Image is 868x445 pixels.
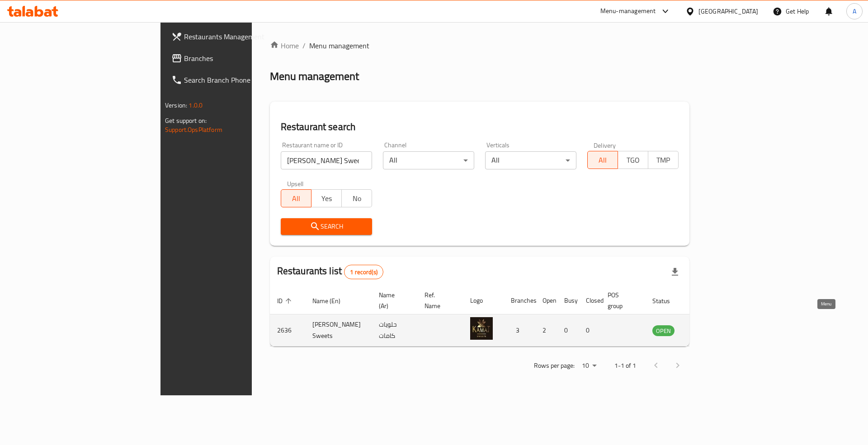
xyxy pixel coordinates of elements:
div: Export file [664,261,686,283]
button: No [341,189,372,207]
th: Open [535,287,557,314]
span: Status [652,295,682,306]
span: Name (Ar) [379,290,406,311]
h2: Restaurants list [277,264,383,279]
a: Support.OpsPlatform [165,124,222,136]
span: Restaurants Management [184,31,298,42]
span: Search Branch Phone [184,75,298,85]
span: All [285,192,308,205]
label: Upsell [287,180,304,187]
td: 0 [579,314,600,347]
span: 1 record(s) [344,268,383,276]
div: Rows per page: [578,359,600,373]
th: Closed [579,287,600,314]
h2: Menu management [270,69,359,84]
a: Search Branch Phone [164,69,306,91]
span: Ref. Name [425,290,452,311]
div: All [383,151,474,169]
div: Menu-management [600,6,656,17]
p: Rows per page: [534,360,575,371]
span: Search [288,221,365,232]
button: TGO [618,151,648,169]
span: A [853,6,856,16]
span: Branches [184,53,298,64]
h2: Restaurant search [281,120,679,134]
div: Total records count [344,265,383,279]
th: Logo [463,287,504,314]
table: enhanced table [270,287,724,347]
span: Yes [315,192,338,205]
span: Version: [165,99,187,111]
td: حلويات كامات [372,314,417,347]
a: Branches [164,47,306,69]
td: 3 [504,314,535,347]
td: 2 [535,314,557,347]
nav: breadcrumb [270,40,689,51]
span: OPEN [652,326,675,336]
button: Search [281,218,372,235]
span: Menu management [309,40,369,51]
td: [PERSON_NAME] Sweets [305,314,372,347]
p: 1-1 of 1 [614,360,636,371]
button: All [587,151,618,169]
button: TMP [648,151,679,169]
div: [GEOGRAPHIC_DATA] [698,6,758,16]
span: POS group [608,290,634,311]
span: All [591,154,614,167]
th: Busy [557,287,579,314]
img: Kamat Sweets [470,317,493,340]
button: Yes [311,189,342,207]
input: Search for restaurant name or ID.. [281,151,372,169]
span: Get support on: [165,115,207,126]
span: No [345,192,368,205]
span: Name (En) [312,295,352,306]
button: All [281,189,311,207]
span: TMP [652,154,675,167]
span: 1.0.0 [189,99,203,111]
th: Branches [504,287,535,314]
span: TGO [622,154,645,167]
td: 0 [557,314,579,347]
span: ID [277,295,294,306]
a: Restaurants Management [164,26,306,47]
label: Delivery [594,142,616,148]
div: All [485,151,576,169]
